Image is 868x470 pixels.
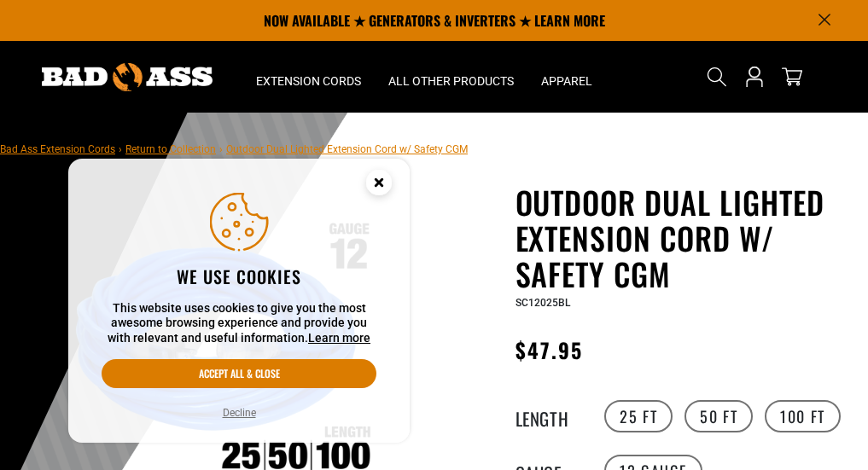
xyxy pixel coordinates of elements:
h2: We use cookies [102,265,376,287]
a: Return to Collection [125,143,216,155]
h1: Outdoor Dual Lighted Extension Cord w/ Safety CGM [516,184,856,292]
label: 100 FT [765,400,841,432]
label: 25 FT [604,400,673,432]
button: Accept all & close [102,359,376,388]
span: Outdoor Dual Lighted Extension Cord w/ Safety CGM [226,143,468,155]
summary: Extension Cords [242,41,375,113]
p: This website uses cookies to give you the most awesome browsing experience and provide you with r... [102,301,376,346]
aside: Cookie Consent [68,159,410,444]
span: › [119,143,122,155]
span: › [219,143,223,155]
span: SC12025BL [516,297,570,309]
span: $47.95 [516,334,583,365]
span: Extension Cords [256,73,361,89]
img: Bad Ass Extension Cords [42,63,213,91]
summary: All Other Products [375,41,527,113]
span: All Other Products [388,73,514,89]
summary: Apparel [527,41,606,113]
summary: Search [703,63,731,90]
a: Learn more [308,331,370,345]
legend: Length [516,405,601,427]
button: Decline [218,404,261,421]
span: Apparel [541,73,592,89]
label: 50 FT [684,400,753,432]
